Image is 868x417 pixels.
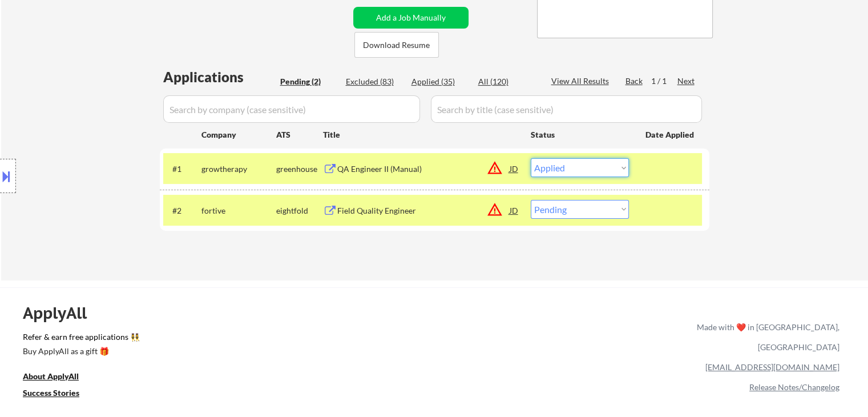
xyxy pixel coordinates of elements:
div: 1 / 1 [651,75,677,87]
div: Back [625,75,644,87]
a: Refer & earn free applications 👯‍♀️ [23,333,458,345]
div: fortive [201,205,276,216]
div: All (120) [478,76,535,87]
div: Buy ApplyAll as a gift 🎁 [23,347,137,355]
div: Excluded (83) [346,76,403,87]
div: growtherapy [201,163,276,175]
div: greenhouse [276,163,323,175]
div: Company [201,129,276,141]
button: Download Resume [354,32,439,58]
div: Next [677,75,696,87]
div: Title [323,129,520,141]
div: eightfold [276,205,323,216]
div: Date Applied [645,129,696,141]
u: Success Stories [23,388,79,398]
div: QA Engineer II (Manual) [337,163,510,175]
button: warning_amber [487,202,503,218]
div: JD [508,158,520,179]
div: Applications [163,70,276,84]
div: ApplyAll [23,303,100,323]
a: Buy ApplyAll as a gift 🎁 [23,345,137,359]
a: [EMAIL_ADDRESS][DOMAIN_NAME] [705,362,839,372]
u: About ApplyAll [23,371,79,381]
div: JD [508,200,520,220]
a: Success Stories [23,387,95,401]
a: Release Notes/Changelog [749,382,839,392]
input: Search by company (case sensitive) [163,95,420,123]
div: Field Quality Engineer [337,205,510,216]
div: Status [531,124,629,145]
div: ATS [276,129,323,141]
a: About ApplyAll [23,370,95,384]
input: Search by title (case sensitive) [431,95,702,123]
div: Applied (35) [411,76,469,87]
div: Pending (2) [280,76,337,87]
button: warning_amber [487,160,503,176]
div: View All Results [551,75,612,87]
div: Made with ❤️ in [GEOGRAPHIC_DATA], [GEOGRAPHIC_DATA] [692,317,839,357]
button: Add a Job Manually [353,7,469,29]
